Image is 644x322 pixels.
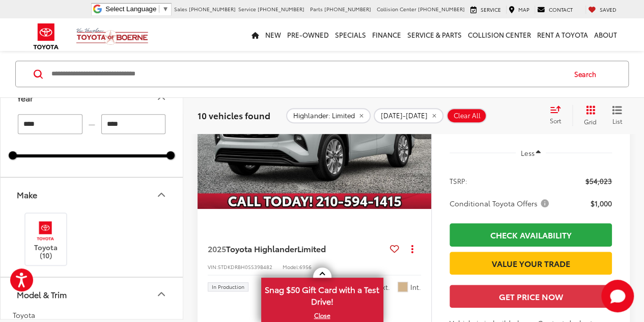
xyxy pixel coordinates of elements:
img: Vic Vaughan Toyota of Boerne in Boerne, TX) [32,219,60,243]
span: [PHONE_NUMBER] [258,5,304,13]
div: Make [17,190,37,200]
span: Clear All [454,112,481,120]
a: Select Language​ [105,5,169,13]
span: — [86,120,98,129]
button: Conditional Toyota Offers [450,198,552,208]
button: List View [604,105,630,125]
span: 10 vehicles found [198,109,270,121]
input: minimum [18,115,82,135]
span: ​ [159,5,159,13]
span: Saved [600,6,617,13]
span: Sales [174,5,187,13]
span: 6956 [299,263,312,271]
span: $54,023 [585,176,612,186]
span: [PHONE_NUMBER] [189,5,236,13]
span: [PHONE_NUMBER] [324,5,371,13]
a: Specials [332,18,369,51]
span: [DATE]-[DATE] [381,112,428,120]
button: Less [516,144,546,162]
span: Less [520,148,534,157]
span: List [612,117,622,125]
button: Search [565,61,611,87]
span: Model: [283,263,299,271]
span: Parts [310,5,323,13]
div: Make [155,189,167,201]
svg: Start Chat [601,280,634,312]
div: Model & Trim [17,289,67,299]
img: Vic Vaughan Toyota of Boerne [76,28,149,45]
a: Home [248,18,262,51]
span: Service [481,6,501,13]
span: Grid [584,117,597,126]
button: Get Price Now [450,285,612,308]
a: Map [506,6,532,14]
input: maximum [101,115,166,135]
a: Rent a Toyota [534,18,591,51]
span: dropdown dots [411,245,413,253]
a: Pre-Owned [284,18,332,51]
button: Select sort value [545,105,572,125]
div: Year [17,93,33,103]
span: VIN: [208,263,218,271]
input: Search by Make, Model, or Keyword [50,62,565,86]
a: Service & Parts: Opens in a new tab [404,18,465,51]
span: TSRP: [450,176,467,186]
a: Value Your Trade [450,252,612,275]
span: Service [238,5,256,13]
a: Service [468,6,503,14]
span: Highlander: Limited [293,112,355,120]
button: Grid View [572,105,604,125]
button: Model & TrimModel & Trim [1,278,184,311]
span: Toyota [13,310,35,320]
div: Year [155,92,167,104]
a: Check Availability [450,223,612,246]
span: 5TDKDRBH0SS39B482 [218,263,272,271]
button: Clear All [446,108,487,123]
span: Map [518,6,529,13]
span: In Production [212,284,244,289]
a: New [262,18,284,51]
img: Toyota [27,20,65,53]
span: Harvest Beige Leather-Trimmed [398,282,408,292]
a: About [591,18,620,51]
span: Conditional Toyota Offers [450,198,551,208]
span: Collision Center [377,5,416,13]
span: Select Language [105,5,156,13]
a: Contact [535,6,575,14]
label: Toyota (10) [25,219,67,260]
button: Toggle Chat Window [601,280,634,312]
span: Limited [297,243,326,254]
div: Model & Trim [155,288,167,301]
button: MakeMake [1,178,184,211]
span: Ext. [378,282,390,292]
span: $1,000 [591,198,612,208]
span: Snag $50 Gift Card with a Test Drive! [262,279,382,310]
a: Finance [369,18,404,51]
span: Toyota Highlander [226,243,297,254]
span: Int. [410,282,421,292]
button: remove 2024-2026 [374,108,443,123]
span: Sort [550,116,561,125]
a: 2025Toyota HighlanderLimited [208,243,386,254]
a: Collision Center [465,18,534,51]
a: My Saved Vehicles [585,6,619,14]
button: Actions [403,239,421,257]
button: remove Highlander: Limited [286,108,371,123]
span: [PHONE_NUMBER] [418,5,465,13]
span: ▼ [162,5,169,13]
span: 2025 [208,243,226,254]
span: Contact [549,6,573,13]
